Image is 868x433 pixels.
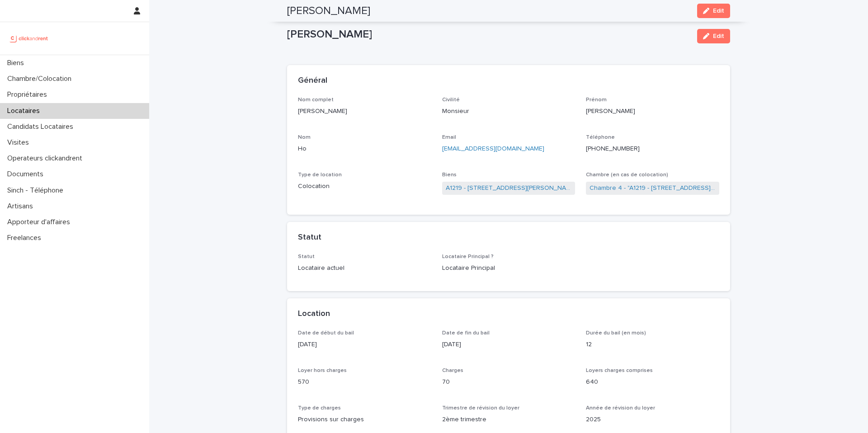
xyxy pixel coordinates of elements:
[298,377,431,387] p: 570
[442,107,576,116] p: Monsieur
[298,368,347,373] span: Loyer hors charges
[586,330,646,336] span: Durée du bail (en mois)
[4,234,48,242] p: Freelances
[586,368,653,373] span: Loyers charges comprises
[4,154,90,163] p: Operateurs clickandrent
[586,340,719,349] p: 12
[4,75,79,83] p: Chambre/Colocation
[590,184,716,193] a: Chambre 4 - "A1219 - [STREET_ADDRESS][PERSON_NAME] 94240"
[442,146,544,152] a: [EMAIL_ADDRESS][DOMAIN_NAME]
[298,264,431,273] p: Locataire actuel
[442,415,576,424] p: 2ème trimestre
[586,107,719,116] p: [PERSON_NAME]
[586,415,719,424] p: 2025
[298,340,431,349] p: [DATE]
[446,184,572,193] a: A1219 - [STREET_ADDRESS][PERSON_NAME] 94240
[287,28,690,41] p: [PERSON_NAME]
[298,182,431,191] p: Colocation
[298,233,321,243] h2: Statut
[298,330,354,336] span: Date de début du bail
[442,264,576,273] p: Locataire Principal
[4,59,31,67] p: Biens
[586,146,640,152] ringoverc2c-84e06f14122c: Call with Ringover
[4,186,71,195] p: Sinch - Téléphone
[586,135,615,140] span: Téléphone
[713,8,724,14] span: Edit
[298,405,341,411] span: Type de charges
[298,97,334,103] span: Nom complet
[442,172,457,178] span: Biens
[697,4,730,18] button: Edit
[298,144,431,154] p: Ho
[586,146,640,152] ringoverc2c-number-84e06f14122c: [PHONE_NUMBER]
[442,368,463,373] span: Charges
[713,33,724,39] span: Edit
[298,415,431,424] p: Provisions sur charges
[298,309,330,319] h2: Location
[298,254,315,259] span: Statut
[4,122,80,131] p: Candidats Locataires
[586,377,719,387] p: 640
[442,254,494,259] span: Locataire Principal ?
[442,377,576,387] p: 70
[442,135,456,140] span: Email
[4,107,47,115] p: Locataires
[4,218,77,226] p: Apporteur d'affaires
[442,340,576,349] p: [DATE]
[298,135,311,140] span: Nom
[4,90,54,99] p: Propriétaires
[7,29,51,47] img: UCB0brd3T0yccxBKYDjQ
[586,405,655,411] span: Année de révision du loyer
[4,170,51,179] p: Documents
[298,107,431,116] p: [PERSON_NAME]
[4,138,36,147] p: Visites
[442,97,460,103] span: Civilité
[442,405,519,411] span: Trimestre de révision du loyer
[697,29,730,43] button: Edit
[586,97,607,103] span: Prénom
[298,76,327,86] h2: Général
[298,172,342,178] span: Type de location
[4,202,40,211] p: Artisans
[586,172,668,178] span: Chambre (en cas de colocation)
[442,330,490,336] span: Date de fin du bail
[287,5,370,18] h2: [PERSON_NAME]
